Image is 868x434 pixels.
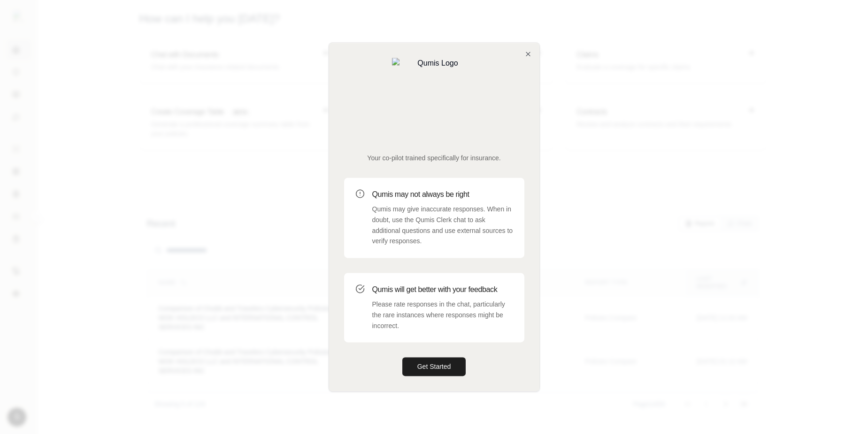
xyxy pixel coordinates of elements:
p: Your co-pilot trained specifically for insurance. [344,153,524,163]
button: Get Started [402,358,466,376]
img: Qumis Logo [392,58,476,142]
p: Qumis may give inaccurate responses. When in doubt, use the Qumis Clerk chat to ask additional qu... [372,204,513,247]
p: Please rate responses in the chat, particularly the rare instances where responses might be incor... [372,299,513,331]
h3: Qumis will get better with your feedback [372,284,513,295]
h3: Qumis may not always be right [372,189,513,200]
